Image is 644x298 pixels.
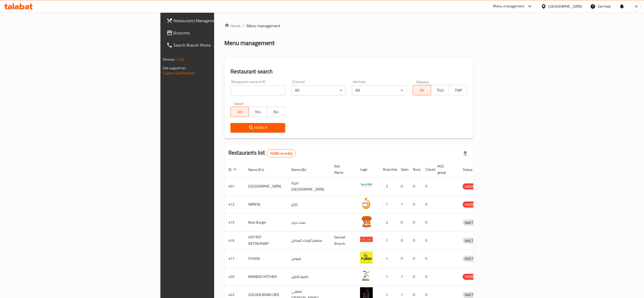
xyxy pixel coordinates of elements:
[421,177,433,195] td: 0
[397,250,409,268] td: 0
[228,167,238,173] span: ID
[360,215,373,228] img: Best Burger
[421,213,433,232] td: 0
[234,102,243,105] label: Upsell
[287,213,330,232] td: بست برجر
[251,108,265,116] span: Yes
[291,85,346,96] div: All
[163,70,195,76] a: Support.OpsPlatform
[174,18,264,24] span: Restaurants Management
[409,177,421,195] td: 0
[463,256,480,262] span: INACTIVE
[449,85,467,95] button: TMP
[379,195,397,213] td: 1
[379,177,397,195] td: 2
[356,162,379,177] th: Logo
[176,56,184,63] span: 1.0.0
[409,232,421,250] td: 0
[549,4,582,9] div: [GEOGRAPHIC_DATA]
[334,163,350,175] span: Ref. Name
[287,177,330,195] td: قرية [GEOGRAPHIC_DATA]
[224,23,473,29] nav: breadcrumb
[174,42,264,48] span: Search Branch Phone
[249,107,267,117] button: Yes
[421,268,433,286] td: 0
[463,274,478,280] div: HIDDEN
[463,202,478,208] span: HIDDEN
[409,268,421,286] td: 0
[269,108,283,116] span: No
[163,65,186,71] span: Get support on:
[459,147,471,159] div: Export file
[267,151,295,156] span: 10398 record(s)
[162,27,268,39] a: Branches
[230,123,285,132] button: Search
[451,87,465,94] span: TMP
[174,30,264,36] span: Branches
[379,268,397,286] td: 1
[360,197,373,210] img: NARENJ
[287,232,330,250] td: مطعم الوعاء الساخن
[463,220,480,226] span: INACTIVE
[463,238,480,244] span: INACTIVE
[463,167,479,173] span: Status
[230,107,249,117] button: All
[463,274,478,280] span: HIDDEN
[421,250,433,268] td: 0
[421,162,433,177] th: Closed
[379,213,397,232] td: 2
[413,85,431,95] button: All
[397,268,409,286] td: 1
[397,195,409,213] td: 1
[409,195,421,213] td: 0
[287,268,330,286] td: بامبو كتشن
[162,39,268,51] a: Search Branch Phone
[230,85,285,96] input: Search for restaurant name or ID..
[360,233,373,246] img: HOT POT RESTAURANT
[463,220,480,226] div: INACTIVE
[267,107,285,117] button: No
[291,167,313,173] span: Name (Ar)
[379,232,397,250] td: 1
[360,269,373,282] img: BAMBOO KITCHEN
[421,232,433,250] td: 0
[463,184,478,189] span: HIDDEN
[266,149,296,157] div: Total records count
[415,87,429,94] span: All
[421,195,433,213] td: 0
[437,163,453,175] span: POS group
[235,125,281,131] span: Search
[233,108,247,116] span: All
[379,162,397,177] th: Branches
[379,250,397,268] td: 1
[330,232,356,250] td: Darsait Branch
[360,179,373,192] img: Spicy Village
[409,213,421,232] td: 0
[397,213,409,232] td: 0
[431,85,449,95] button: TGO
[163,56,175,63] span: Version:
[409,250,421,268] td: 0
[352,85,407,96] div: All
[463,292,480,298] span: INACTIVE
[635,4,638,9] span: M
[397,232,409,250] td: 0
[409,162,421,177] th: Busy
[230,68,467,75] h2: Restaurant search
[397,162,409,177] th: Open
[397,177,409,195] td: 0
[416,80,429,84] label: Delivery
[433,87,447,94] span: TGO
[287,195,330,213] td: نارنج
[287,250,330,268] td: فيوجن
[162,15,268,27] a: Restaurants Management
[360,251,373,264] img: FUSION
[228,149,296,157] h2: Restaurants list
[248,167,271,173] span: Name (En)
[493,3,525,9] div: Menu-management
